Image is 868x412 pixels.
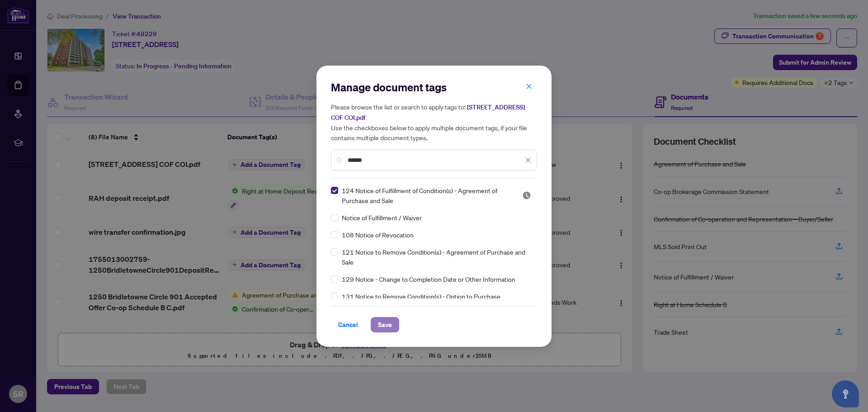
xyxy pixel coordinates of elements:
[522,191,531,200] img: status
[342,230,414,240] span: 108 Notice of Revocation
[342,274,515,284] span: 129 Notice - Change to Completion Date or Other Information
[331,102,537,142] h5: Please browse the list or search to apply tags to: Use the checkboxes below to apply multiple doc...
[342,213,422,223] span: Notice of Fulfillment / Waiver
[526,83,532,90] span: close
[378,317,392,332] span: Save
[331,103,525,122] span: [STREET_ADDRESS] COF COI.pdf
[371,317,399,332] button: Save
[331,317,365,332] button: Cancel
[342,291,532,311] span: 131 Notice to Remove Condition(s) - Option to Purchase Agreement
[338,317,358,332] span: Cancel
[832,380,859,407] button: Open asap
[342,185,511,205] span: 124 Notice of Fulfillment of Condition(s) - Agreement of Purchase and Sale
[525,157,531,163] span: close
[342,247,532,267] span: 121 Notice to Remove Condition(s) - Agreement of Purchase and Sale
[331,80,537,95] h2: Manage document tags
[522,191,531,200] span: Pending Review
